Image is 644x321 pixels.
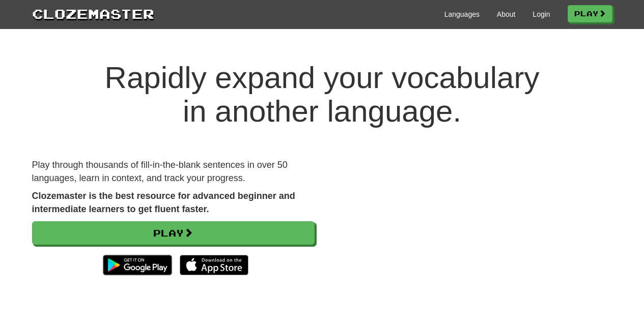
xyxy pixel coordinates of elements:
[180,255,248,275] img: Download_on_the_App_Store_Badge_US-UK_135x40-25178aeef6eb6b83b96f5f2d004eda3bffbb37122de64afbaef7...
[98,250,177,280] img: Get it on Google Play
[497,9,516,19] a: About
[533,9,550,19] a: Login
[32,159,315,185] p: Play through thousands of fill-in-the-blank sentences in over 50 languages, learn in context, and...
[568,5,612,22] a: Play
[444,9,480,19] a: Languages
[32,4,154,23] a: Clozemaster
[32,191,295,214] strong: Clozemaster is the best resource for advanced beginner and intermediate learners to get fluent fa...
[32,221,315,245] a: Play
